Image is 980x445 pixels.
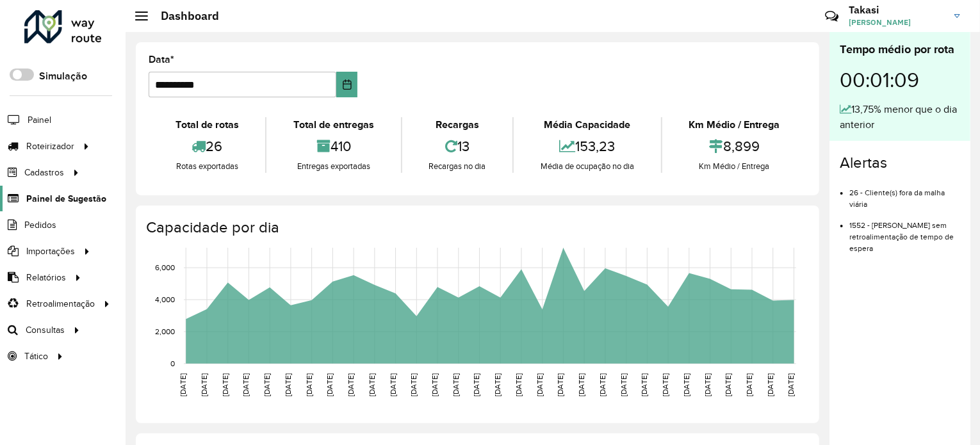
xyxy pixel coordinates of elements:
[270,117,397,133] div: Total de entregas
[849,177,960,210] li: 26 - Cliente(s) fora da malha viária
[557,373,565,396] text: [DATE]
[325,373,334,396] text: [DATE]
[270,133,397,160] div: 410
[146,218,806,237] h4: Capacidade por dia
[493,373,502,396] text: [DATE]
[149,52,174,67] label: Data
[849,17,945,28] span: [PERSON_NAME]
[766,373,774,396] text: [DATE]
[26,140,74,153] span: Roteirizador
[514,373,523,396] text: [DATE]
[263,373,271,396] text: [DATE]
[347,373,355,396] text: [DATE]
[682,373,690,396] text: [DATE]
[641,373,649,396] text: [DATE]
[473,373,481,396] text: [DATE]
[28,113,51,127] span: Painel
[452,373,460,396] text: [DATE]
[389,373,397,396] text: [DATE]
[24,218,56,232] span: Pedidos
[724,373,733,396] text: [DATE]
[517,117,657,133] div: Média Capacidade
[152,133,262,160] div: 26
[517,160,657,173] div: Média de ocupação no dia
[221,373,229,396] text: [DATE]
[818,3,845,30] a: Contato Rápido
[284,373,292,396] text: [DATE]
[179,373,187,396] text: [DATE]
[598,373,607,396] text: [DATE]
[849,4,945,16] h3: Takasi
[305,373,313,396] text: [DATE]
[849,210,960,254] li: 1552 - [PERSON_NAME] sem retroalimentação de tempo de espera
[26,271,66,284] span: Relatórios
[200,373,208,396] text: [DATE]
[666,160,803,173] div: Km Médio / Entrega
[405,133,509,160] div: 13
[368,373,376,396] text: [DATE]
[405,117,509,133] div: Recargas
[840,58,960,102] div: 00:01:09
[26,323,65,337] span: Consultas
[155,295,175,303] text: 4,000
[170,359,175,368] text: 0
[241,373,250,396] text: [DATE]
[26,297,95,311] span: Retroalimentação
[517,133,657,160] div: 153,23
[39,69,87,84] label: Simulação
[155,327,175,336] text: 2,000
[577,373,585,396] text: [DATE]
[666,117,803,133] div: Km Médio / Entrega
[745,373,753,396] text: [DATE]
[26,192,106,206] span: Painel de Sugestão
[840,102,960,133] div: 13,75% menor que o dia anterior
[840,154,960,172] h4: Alertas
[24,350,48,363] span: Tático
[666,133,803,160] div: 8,899
[787,373,796,396] text: [DATE]
[148,9,219,23] h2: Dashboard
[535,373,544,396] text: [DATE]
[703,373,712,396] text: [DATE]
[152,117,262,133] div: Total de rotas
[430,373,439,396] text: [DATE]
[152,160,262,173] div: Rotas exportadas
[270,160,397,173] div: Entregas exportadas
[336,72,358,97] button: Choose Date
[405,160,509,173] div: Recargas no dia
[619,373,628,396] text: [DATE]
[24,166,64,179] span: Cadastros
[661,373,669,396] text: [DATE]
[26,245,75,258] span: Importações
[155,263,175,271] text: 6,000
[409,373,418,396] text: [DATE]
[840,41,960,58] div: Tempo médio por rota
